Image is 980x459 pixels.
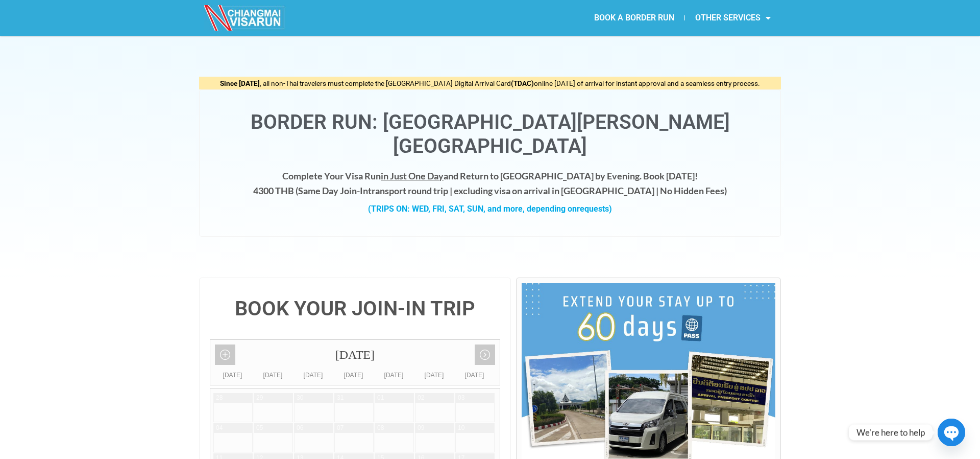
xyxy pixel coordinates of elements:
[210,110,770,158] h1: Border Run: [GEOGRAPHIC_DATA][PERSON_NAME][GEOGRAPHIC_DATA]
[337,394,344,402] div: 31
[377,424,384,432] div: 08
[210,299,500,319] h4: BOOK YOUR JOIN-IN TRIP
[381,170,444,181] span: in Just One Day
[210,169,770,198] h4: Complete Your Visa Run and Return to [GEOGRAPHIC_DATA] by Evening. Book [DATE]! 4300 THB ( transp...
[418,394,424,402] div: 02
[212,370,253,380] div: [DATE]
[297,424,303,432] div: 06
[256,424,263,432] div: 05
[333,370,374,380] div: [DATE]
[216,394,223,402] div: 28
[297,394,303,402] div: 30
[377,394,384,402] div: 01
[210,340,500,370] div: [DATE]
[414,370,454,380] div: [DATE]
[298,185,368,196] strong: Same Day Join-In
[418,424,424,432] div: 09
[685,6,781,30] a: OTHER SERVICES
[458,394,464,402] div: 03
[490,6,781,30] nav: Menu
[458,424,464,432] div: 10
[368,204,612,214] strong: (TRIPS ON: WED, FRI, SAT, SUN, and more, depending on
[220,79,260,87] strong: Since [DATE]
[454,370,495,380] div: [DATE]
[374,370,414,380] div: [DATE]
[511,79,534,87] strong: (TDAC)
[584,6,684,30] a: BOOK A BORDER RUN
[577,204,612,214] span: requests)
[220,79,760,87] span: , all non-Thai travelers must complete the [GEOGRAPHIC_DATA] Digital Arrival Card online [DATE] o...
[216,424,223,432] div: 04
[253,370,293,380] div: [DATE]
[256,394,263,402] div: 29
[293,370,333,380] div: [DATE]
[337,424,344,432] div: 07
